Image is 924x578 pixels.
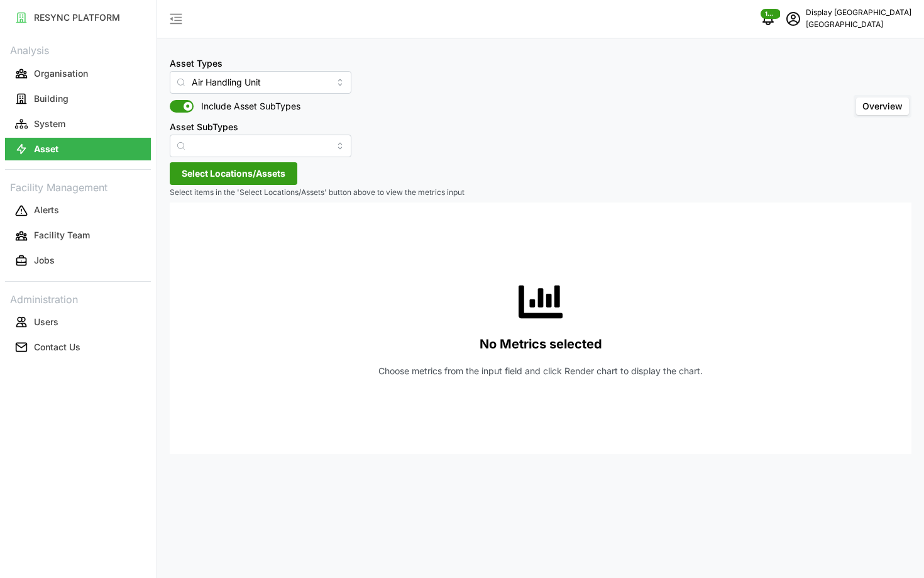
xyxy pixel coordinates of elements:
p: Organisation [34,67,88,80]
button: notifications [756,6,781,31]
p: Choose metrics from the input field and click Render chart to display the chart. [378,365,703,377]
p: Select items in the 'Select Locations/Assets' button above to view the metrics input [170,187,911,198]
a: Organisation [5,61,151,86]
button: RESYNC PLATFORM [5,6,151,29]
button: Asset [5,138,151,160]
p: Facility Management [5,177,151,196]
p: RESYNC PLATFORM [34,11,120,24]
p: Contact Us [34,341,80,353]
span: Include Asset SubTypes [194,100,300,113]
a: Users [5,309,151,335]
a: System [5,111,151,136]
p: No Metrics selected [480,334,602,355]
button: Facility Team [5,225,151,247]
button: Organisation [5,62,151,85]
span: Overview [862,101,903,111]
button: Users [5,311,151,333]
button: System [5,113,151,135]
p: Analysis [5,40,151,58]
p: Asset [34,143,58,155]
button: schedule [781,6,806,31]
button: Building [5,87,151,110]
p: Jobs [34,254,55,267]
p: [GEOGRAPHIC_DATA] [806,19,911,31]
p: Administration [5,289,151,308]
button: Alerts [5,199,151,222]
a: RESYNC PLATFORM [5,5,151,30]
a: Contact Us [5,335,151,360]
p: System [34,118,65,130]
button: Jobs [5,250,151,272]
button: Contact Us [5,336,151,358]
a: Jobs [5,248,151,274]
p: Building [34,92,69,105]
label: Asset SubTypes [170,120,238,134]
a: Alerts [5,198,151,223]
p: Display [GEOGRAPHIC_DATA] [806,7,911,19]
button: Select Locations/Assets [170,162,297,185]
span: Select Locations/Assets [182,163,285,184]
span: 1281 [765,9,776,18]
p: Facility Team [34,229,90,242]
a: Facility Team [5,223,151,248]
a: Asset [5,136,151,162]
a: Building [5,86,151,111]
p: Alerts [34,204,59,216]
p: Users [34,316,58,328]
label: Asset Types [170,57,223,70]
